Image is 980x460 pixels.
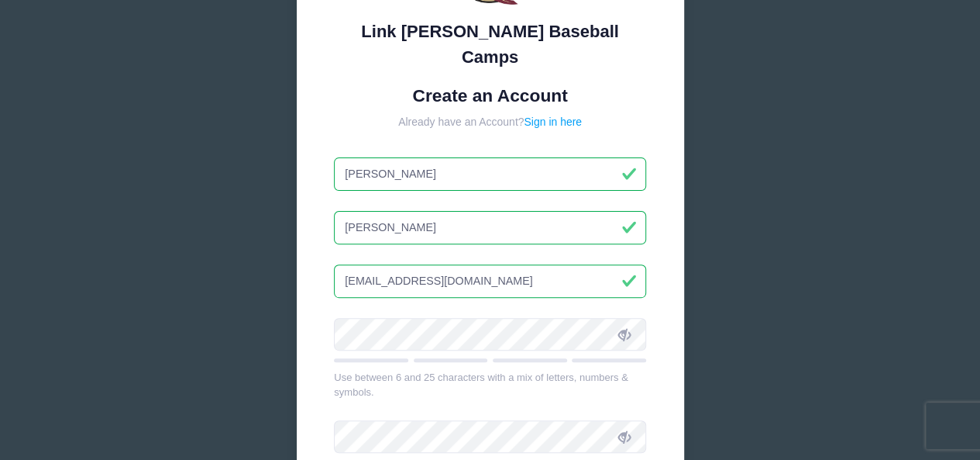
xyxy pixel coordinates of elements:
div: Use between 6 and 25 characters with a mix of letters, numbers & symbols. [334,370,646,400]
div: Link [PERSON_NAME] Baseball Camps [334,19,646,70]
input: Email [334,265,646,298]
div: Already have an Account? [334,114,646,130]
input: First Name [334,157,646,191]
input: Last Name [334,211,646,244]
h1: Create an Account [334,85,646,106]
a: Sign in here [524,116,582,128]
